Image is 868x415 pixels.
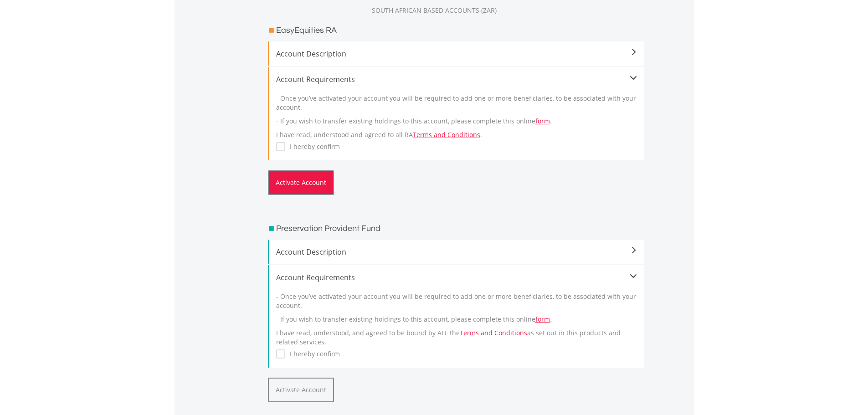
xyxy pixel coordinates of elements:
[413,130,480,139] a: Terms and Conditions
[535,117,550,125] a: form
[535,315,550,323] a: form
[276,48,637,59] span: Account Description
[460,328,527,337] a: Terms and Conditions
[276,315,637,324] p: - If you wish to transfer existing holdings to this account, please complete this online .
[276,74,637,85] div: Account Requirements
[276,292,637,310] p: - Once you’ve activated your account you will be required to add one or more beneficiaries, to be...
[276,94,637,112] p: - Once you’ve activated your account you will be required to add one or more beneficiaries, to be...
[276,283,637,361] div: I have read, understood, and agreed to be bound by ALL the as set out in this products and relate...
[285,142,340,151] label: I hereby confirm
[268,170,334,195] button: Activate Account
[268,378,334,402] button: Activate Account
[285,349,340,359] label: I hereby confirm
[175,6,694,15] div: SOUTH AFRICAN BASED ACCOUNTS (ZAR)
[276,222,380,235] h3: Preservation Provident Fund
[276,246,637,257] span: Account Description
[276,24,337,37] h3: EasyEquities RA
[276,85,637,154] div: I have read, understood and agreed to all RA .
[276,117,637,126] p: - If you wish to transfer existing holdings to this account, please complete this online .
[276,272,637,283] div: Account Requirements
